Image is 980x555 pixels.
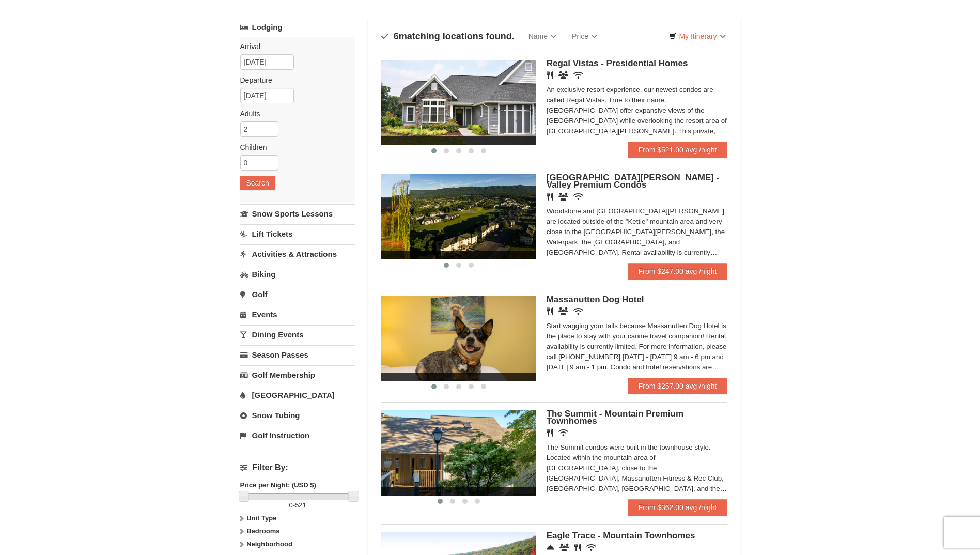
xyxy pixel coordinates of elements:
[628,142,727,158] a: From $521.00 avg /night
[547,429,553,437] i: Restaurant
[240,481,316,489] strong: Price per Night: (USD $)
[547,71,553,79] i: Restaurant
[573,71,583,79] i: Wireless Internet (free)
[240,345,355,364] a: Season Passes
[547,442,727,494] div: The Summit condos were built in the townhouse style. Located within the mountain area of [GEOGRAP...
[547,307,553,315] i: Restaurant
[240,365,355,384] a: Golf Membership
[246,540,292,548] strong: Neighborhood
[394,31,399,41] span: 6
[240,41,348,52] label: Arrival
[547,531,695,541] span: Eagle Trace - Mountain Townhomes
[547,58,688,68] span: Regal Vistas - Presidential Homes
[240,204,355,223] a: Snow Sports Lessons
[628,378,727,394] a: From $257.00 avg /night
[295,501,306,509] span: 521
[547,206,727,258] div: Woodstone and [GEOGRAPHIC_DATA][PERSON_NAME] are located outside of the "Kettle" mountain area an...
[558,193,568,201] i: Banquet Facilities
[240,75,348,85] label: Departure
[573,193,583,201] i: Wireless Internet (free)
[574,544,581,551] i: Restaurant
[628,499,727,516] a: From $362.00 avg /night
[240,109,348,119] label: Adults
[240,285,355,304] a: Golf
[240,142,348,152] label: Children
[240,386,355,405] a: [GEOGRAPHIC_DATA]
[558,307,568,315] i: Banquet Facilities
[240,426,355,445] a: Golf Instruction
[240,463,355,472] h4: Filter By:
[558,429,568,437] i: Wireless Internet (free)
[246,514,276,522] strong: Unit Type
[547,295,644,304] span: Massanutten Dog Hotel
[547,193,553,201] i: Restaurant
[573,307,583,315] i: Wireless Internet (free)
[240,325,355,344] a: Dining Events
[240,176,275,190] button: Search
[381,31,515,41] h4: matching locations found.
[547,85,727,136] div: An exclusive resort experience, our newest condos are called Regal Vistas. True to their name, [G...
[246,527,279,535] strong: Bedrooms
[240,500,355,511] label: -
[564,26,605,47] a: Price
[586,544,596,551] i: Wireless Internet (free)
[240,224,355,243] a: Lift Tickets
[240,244,355,264] a: Activities & Attractions
[662,28,732,44] a: My Itinerary
[559,544,569,551] i: Conference Facilities
[547,544,554,551] i: Concierge Desk
[289,501,293,509] span: 0
[558,71,568,79] i: Banquet Facilities
[547,321,727,373] div: Start wagging your tails because Massanutten Dog Hotel is the place to stay with your canine trav...
[547,409,683,426] span: The Summit - Mountain Premium Townhomes
[240,406,355,425] a: Snow Tubing
[240,265,355,284] a: Biking
[240,305,355,324] a: Events
[240,18,355,37] a: Lodging
[521,26,564,47] a: Name
[547,173,720,190] span: [GEOGRAPHIC_DATA][PERSON_NAME] - Valley Premium Condos
[628,263,727,280] a: From $247.00 avg /night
